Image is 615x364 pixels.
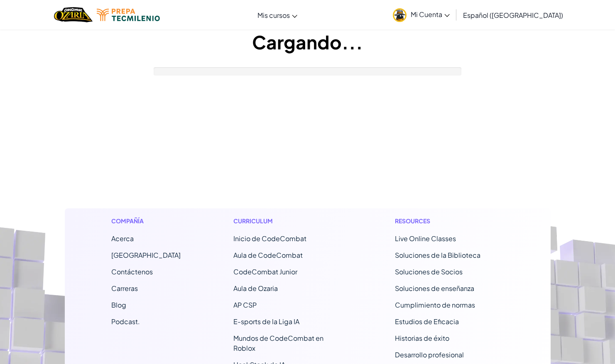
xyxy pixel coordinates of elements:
[253,4,301,26] a: Mis cursos
[97,9,160,21] img: Tecmilenio logo
[395,350,464,359] a: Desarrollo profesional
[393,8,407,22] img: avatar
[389,2,454,28] a: Mi Cuenta
[54,6,93,23] img: Home
[111,317,140,326] a: Podcast.
[233,267,297,276] a: CodeCombat Junior
[111,234,134,243] a: Acerca
[395,317,459,326] a: Estudios de Eficacia
[395,251,480,259] a: Soluciones de la Biblioteca
[233,284,278,293] a: Aula de Ozaria
[54,6,93,23] a: Ozaria by CodeCombat logo
[233,317,299,326] a: E-sports de la Liga IA
[395,234,456,243] a: Live Online Classes
[233,234,306,243] span: Inicio de CodeCombat
[459,4,567,26] a: Español ([GEOGRAPHIC_DATA])
[233,217,343,225] h1: Curriculum
[233,251,303,259] a: Aula de CodeCombat
[111,251,181,259] a: [GEOGRAPHIC_DATA]
[111,217,181,225] h1: Compañía
[411,10,450,19] span: Mi Cuenta
[463,11,563,20] span: Español ([GEOGRAPHIC_DATA])
[257,11,290,20] span: Mis cursos
[395,284,474,293] a: Soluciones de enseñanza
[395,300,475,309] a: Cumplimiento de normas
[233,300,257,309] a: AP CSP
[111,300,126,309] a: Blog
[111,267,153,276] span: Contáctenos
[395,334,449,342] a: Historias de éxito
[395,267,463,276] a: Soluciones de Socios
[233,334,323,352] a: Mundos de CodeCombat en Roblox
[111,284,138,293] a: Carreras
[395,217,504,225] h1: Resources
